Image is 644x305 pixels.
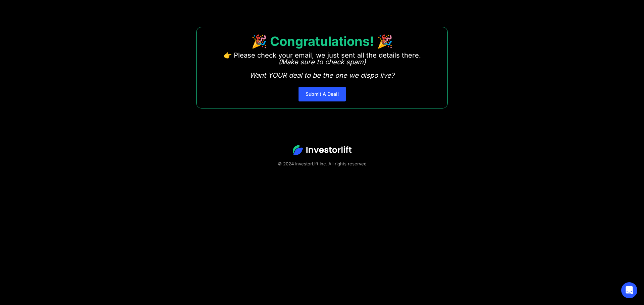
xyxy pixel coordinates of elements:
strong: 🎉 Congratulations! 🎉 [251,33,393,49]
a: Submit A Deal! [299,87,346,101]
div: © 2024 InvestorLift Inc. All rights reserved [23,160,621,167]
p: 👉 Please check your email, we just sent all the details there. ‍ [223,52,421,79]
em: (Make sure to check spam) Want YOUR deal to be the one we dispo live? [250,58,394,79]
div: Open Intercom Messenger [621,282,637,298]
